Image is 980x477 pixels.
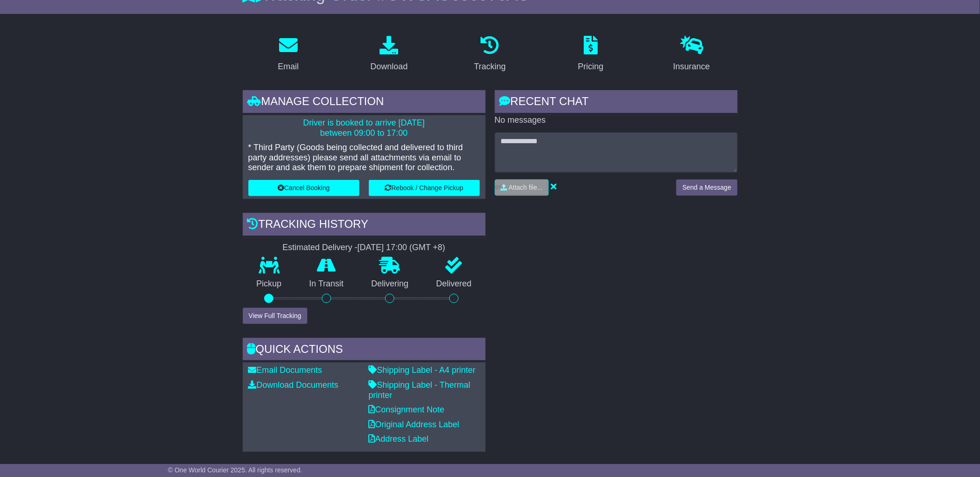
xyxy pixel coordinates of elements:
p: Delivering [358,279,423,289]
a: Tracking [468,33,512,76]
p: * Third Party (Goods being collected and delivered to third party addresses) please send all atta... [248,143,480,173]
div: Tracking history [243,213,486,238]
button: Send a Message [676,179,737,196]
a: Consignment Note [369,405,445,414]
a: Insurance [667,33,716,76]
div: Email [278,60,299,73]
a: Download Documents [248,380,339,390]
p: In Transit [295,279,358,289]
div: [DATE] 17:00 (GMT +8) [358,243,446,253]
a: Pricing [572,33,610,76]
div: Quick Actions [243,338,486,363]
a: Email [272,33,305,76]
div: Download [371,60,408,73]
p: No messages [495,115,738,126]
span: © One World Courier 2025. All rights reserved. [168,466,302,474]
a: Download [365,33,414,76]
a: Original Address Label [369,420,460,429]
div: RECENT CHAT [495,90,738,115]
div: Insurance [673,60,710,73]
a: Address Label [369,434,429,444]
p: Pickup [243,279,296,289]
div: Estimated Delivery - [243,243,486,253]
a: Email Documents [248,365,322,375]
a: Shipping Label - A4 printer [369,365,476,375]
button: Rebook / Change Pickup [369,180,480,196]
div: Manage collection [243,90,486,115]
div: Tracking [474,60,506,73]
button: View Full Tracking [243,308,307,324]
p: Driver is booked to arrive [DATE] between 09:00 to 17:00 [248,118,480,138]
p: Delivered [422,279,486,289]
div: Pricing [578,60,604,73]
a: Shipping Label - Thermal printer [369,380,471,400]
button: Cancel Booking [248,180,360,196]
